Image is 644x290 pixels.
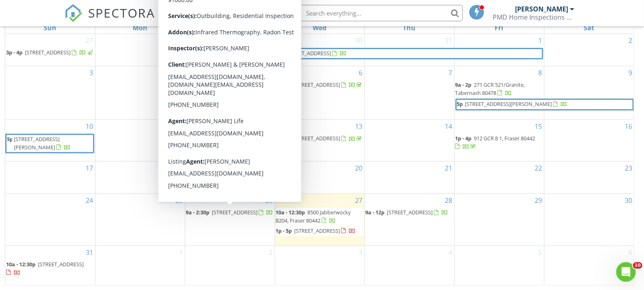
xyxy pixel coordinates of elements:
[354,120,364,133] a: Go to August 13, 2025
[186,80,274,98] a: 9a - 11:30a [STREET_ADDRESS]
[6,261,84,276] a: 10a - 12:30p [STREET_ADDRESS]
[84,120,95,133] a: Go to August 10, 2025
[454,34,544,66] td: Go to August 1, 2025
[354,34,364,47] a: Go to July 30, 2025
[364,34,454,66] td: Go to July 31, 2025
[6,260,94,277] a: 10a - 12:30p [STREET_ADDRESS]
[455,134,543,151] a: 1p - 4p 912 GCR 8 1, Fraser 80442
[457,100,464,109] span: 5p
[444,194,454,207] a: Go to August 28, 2025
[474,135,535,142] span: 912 GCR 8 1, Fraser 80442
[366,209,385,216] span: 9a - 12p
[454,66,544,120] td: Go to August 8, 2025
[174,120,185,133] a: Go to August 11, 2025
[311,22,328,34] a: Wednesday
[5,120,95,162] td: Go to August 10, 2025
[25,49,71,56] span: [STREET_ADDRESS]
[354,194,364,207] a: Go to August 27, 2025
[185,120,275,162] td: Go to August 12, 2025
[275,66,364,120] td: Go to August 6, 2025
[364,246,454,285] td: Go to September 4, 2025
[7,135,12,152] span: 5p
[455,99,634,110] a: 5p [STREET_ADDRESS][PERSON_NAME]
[174,162,185,175] a: Go to August 18, 2025
[276,135,364,142] a: 9a - 3p [STREET_ADDRESS]
[222,22,238,34] a: Tuesday
[276,81,292,88] span: 8a - 2p
[623,194,634,207] a: Go to August 30, 2025
[366,208,453,218] a: 9a - 12p [STREET_ADDRESS]
[454,161,544,193] td: Go to August 22, 2025
[264,120,275,133] a: Go to August 12, 2025
[295,227,340,234] span: [STREET_ADDRESS]
[276,227,292,234] span: 1p - 5p
[364,66,454,120] td: Go to August 7, 2025
[444,120,454,133] a: Go to August 14, 2025
[14,135,60,151] span: [STREET_ADDRESS][PERSON_NAME]
[185,246,275,285] td: Go to September 2, 2025
[454,120,544,162] td: Go to August 15, 2025
[5,134,94,153] a: 5p [STREET_ADDRESS][PERSON_NAME]
[276,208,364,225] a: 10a - 12:30p 8500 Jabberwocky B204, Fraser 80442
[276,80,364,90] a: 8a - 2p [STREET_ADDRESS]
[627,66,634,79] a: Go to August 9, 2025
[623,162,634,175] a: Go to August 23, 2025
[186,209,210,216] span: 9a - 2:30p
[276,209,351,224] span: 8500 Jabberwocky B204, Fraser 80442
[627,34,634,47] a: Go to August 2, 2025
[493,22,505,34] a: Friday
[264,194,275,207] a: Go to August 26, 2025
[264,34,275,47] a: Go to July 29, 2025
[533,194,544,207] a: Go to August 29, 2025
[544,34,634,66] td: Go to August 2, 2025
[64,4,82,22] img: The Best Home Inspection Software - Spectora
[276,227,356,234] a: 1p - 5p [STREET_ADDRESS]
[537,34,544,47] a: Go to August 1, 2025
[186,209,273,216] a: 9a - 2:30p [STREET_ADDRESS]
[544,246,634,285] td: Go to September 6, 2025
[268,66,275,79] a: Go to August 5, 2025
[515,5,568,13] div: [PERSON_NAME]
[178,66,185,79] a: Go to August 4, 2025
[358,246,364,259] a: Go to September 3, 2025
[7,135,93,152] a: 5p [STREET_ADDRESS][PERSON_NAME]
[354,162,364,175] a: Go to August 20, 2025
[465,100,552,108] span: [STREET_ADDRESS][PERSON_NAME]
[178,246,185,259] a: Go to September 1, 2025
[457,100,633,109] a: 5p [STREET_ADDRESS][PERSON_NAME]
[5,194,95,246] td: Go to August 24, 2025
[275,120,364,162] td: Go to August 13, 2025
[264,162,275,175] a: Go to August 19, 2025
[95,194,185,246] td: Go to August 25, 2025
[84,194,95,207] a: Go to August 24, 2025
[455,81,472,88] span: 9a - 2p
[366,209,449,216] a: 9a - 12p [STREET_ADDRESS]
[185,161,275,193] td: Go to August 19, 2025
[455,135,535,150] a: 1p - 4p 912 GCR 8 1, Fraser 80442
[88,66,95,79] a: Go to August 3, 2025
[6,48,94,58] a: 3p - 4p [STREET_ADDRESS]
[387,209,433,216] span: [STREET_ADDRESS]
[616,262,636,282] iframe: Intercom live chat
[185,194,275,246] td: Go to August 26, 2025
[185,34,275,66] td: Go to July 29, 2025
[6,49,94,56] a: 3p - 4p [STREET_ADDRESS]
[544,161,634,193] td: Go to August 23, 2025
[95,161,185,193] td: Go to August 18, 2025
[275,161,364,193] td: Go to August 20, 2025
[544,194,634,246] td: Go to August 30, 2025
[38,261,84,268] span: [STREET_ADDRESS]
[493,13,574,21] div: PMD Home Inspections LLC
[533,162,544,175] a: Go to August 22, 2025
[358,66,364,79] a: Go to August 6, 2025
[627,246,634,259] a: Go to September 6, 2025
[64,11,155,28] a: SPECTORA
[295,81,340,88] span: [STREET_ADDRESS]
[623,120,634,133] a: Go to August 16, 2025
[6,49,22,56] span: 3p - 4p
[276,209,305,216] span: 10a - 12:30p
[444,162,454,175] a: Go to August 21, 2025
[276,135,292,142] span: 9a - 3p
[455,135,472,142] span: 1p - 4p
[402,22,417,34] a: Thursday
